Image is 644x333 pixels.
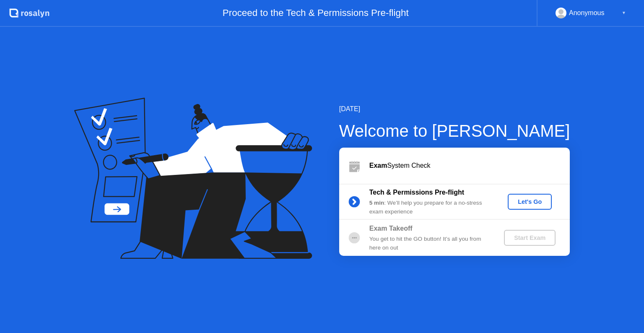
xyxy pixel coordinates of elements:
div: System Check [369,161,570,171]
b: Tech & Permissions Pre-flight [369,189,464,196]
div: Let's Go [511,198,548,205]
b: Exam Takeoff [369,225,413,232]
button: Let's Go [508,194,552,210]
div: Anonymous [569,8,605,18]
div: : We’ll help you prepare for a no-stress exam experience [369,199,490,216]
div: [DATE] [339,104,570,114]
div: ▼ [622,8,626,18]
div: You get to hit the GO button! It’s all you from here on out [369,235,490,252]
button: Start Exam [504,230,556,246]
b: 5 min [369,200,384,206]
div: Welcome to [PERSON_NAME] [339,118,570,143]
b: Exam [369,162,387,169]
div: Start Exam [507,234,552,241]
